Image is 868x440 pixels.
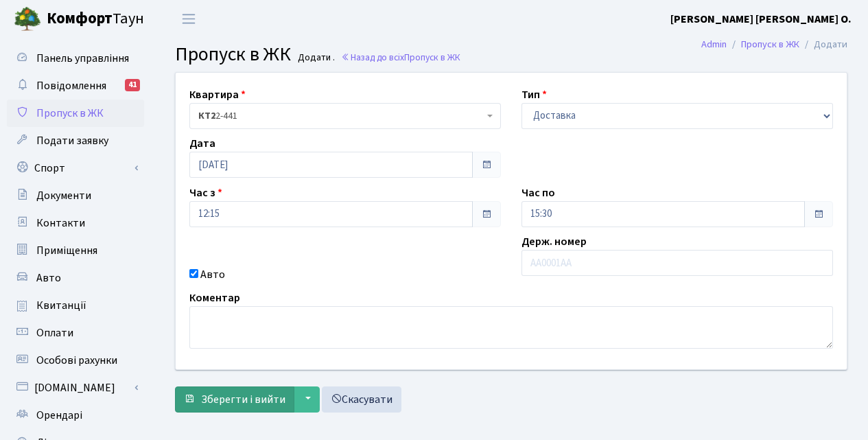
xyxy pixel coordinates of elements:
a: Панель управління [7,45,144,72]
button: Зберегти і вийти [175,386,294,413]
a: Повідомлення41 [7,72,144,100]
a: Документи [7,182,144,209]
label: Квартира [189,86,246,103]
span: Авто [36,270,61,286]
span: Таун [47,8,144,31]
b: Комфорт [47,8,113,30]
div: 41 [125,79,140,91]
a: Авто [7,264,144,292]
span: Пропуск в ЖК [175,40,291,68]
label: Тип [521,86,547,103]
a: Пропуск в ЖК [7,100,144,127]
a: Пропуск в ЖК [741,37,799,51]
button: Переключити навігацію [172,8,206,30]
span: Оплати [36,325,73,340]
span: Квитанції [36,298,86,313]
input: AA0001AA [521,250,833,276]
a: Спорт [7,154,144,182]
a: Орендарі [7,402,144,429]
b: [PERSON_NAME] [PERSON_NAME] О. [670,12,852,27]
span: Пропуск в ЖК [404,51,460,64]
a: Особові рахунки [7,347,144,374]
a: Контакти [7,209,144,237]
nav: breadcrumb [681,30,868,59]
img: logo.png [14,5,41,33]
span: Панель управління [36,51,129,66]
a: [PERSON_NAME] [PERSON_NAME] О. [670,11,852,27]
a: Скасувати [322,386,401,413]
span: Контакти [36,216,85,231]
label: Час з [189,185,222,201]
span: Повідомлення [36,78,106,93]
label: Авто [200,266,225,283]
b: КТ2 [198,109,215,123]
span: Пропуск в ЖК [36,106,104,121]
a: Admin [701,37,727,51]
span: Приміщення [36,243,97,258]
small: Додати . [295,52,335,64]
a: Назад до всіхПропуск в ЖК [341,51,460,64]
a: [DOMAIN_NAME] [7,374,144,402]
a: Квитанції [7,292,144,319]
label: Дата [189,135,215,152]
a: Приміщення [7,237,144,264]
li: Додати [799,37,847,52]
label: Коментар [189,290,240,306]
a: Оплати [7,319,144,347]
span: Орендарі [36,408,82,423]
a: Подати заявку [7,127,144,154]
label: Держ. номер [521,233,587,250]
span: Подати заявку [36,133,108,148]
span: <b>КТ2</b>&nbsp;&nbsp;&nbsp;2-441 [189,103,501,129]
label: Час по [521,185,555,201]
span: Документи [36,188,91,203]
span: Особові рахунки [36,353,117,368]
span: Зберегти і вийти [201,392,285,407]
span: <b>КТ2</b>&nbsp;&nbsp;&nbsp;2-441 [198,109,484,123]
